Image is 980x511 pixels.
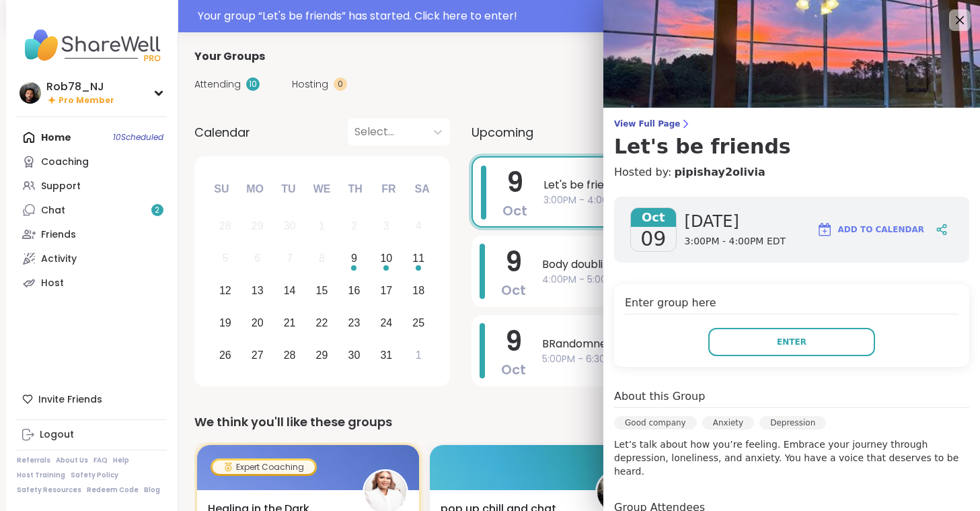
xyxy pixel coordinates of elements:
img: ShareWell Nav Logo [17,22,167,69]
div: Depression [759,416,826,430]
div: 31 [380,346,392,364]
div: Not available Monday, October 6th, 2025 [243,244,272,273]
div: Choose Tuesday, October 28th, 2025 [275,341,304,370]
div: Not available Friday, October 3rd, 2025 [372,212,401,241]
div: Sa [407,174,437,204]
div: Anxiety [702,416,754,430]
span: 3:00PM - 4:00PM EDT [685,235,786,248]
span: Attending [194,77,241,92]
div: Not available Tuesday, October 7th, 2025 [275,244,304,273]
div: We [307,174,336,204]
div: Choose Thursday, October 30th, 2025 [340,341,369,370]
div: Choose Wednesday, October 22nd, 2025 [307,308,336,337]
div: Mo [240,174,270,204]
h4: Enter group here [625,295,958,314]
div: 14 [284,281,296,300]
div: Choose Thursday, October 16th, 2025 [340,277,369,306]
div: Choose Sunday, October 26th, 2025 [211,341,240,370]
div: Choose Monday, October 13th, 2025 [243,277,272,306]
div: 4 [416,217,422,235]
div: Choose Saturday, October 11th, 2025 [404,244,433,273]
div: 29 [316,346,328,364]
div: Activity [41,252,77,266]
div: Choose Saturday, November 1st, 2025 [404,341,433,370]
div: 8 [319,249,325,267]
span: 9 [506,164,523,201]
div: 1 [416,346,422,364]
div: Choose Saturday, October 18th, 2025 [404,277,433,306]
span: 4:00PM - 5:00PM EDT [542,273,934,287]
a: Referrals [17,456,50,465]
div: month 2025-10 [209,210,435,371]
div: Not available Tuesday, September 30th, 2025 [275,212,304,241]
p: Let’s talk about how you’re feeling. Embrace your journey through depression, loneliness, and anx... [614,438,969,478]
div: 29 [252,217,264,235]
span: 9 [505,322,522,360]
a: View Full PageLet's be friends [614,118,969,159]
a: Support [17,174,167,198]
div: 0 [334,77,347,91]
span: Let's be friends [543,177,933,193]
a: Logout [17,423,167,447]
a: pipishay2olivia [674,164,765,180]
div: Expert Coaching [213,461,315,474]
div: Host [41,277,64,290]
div: Logout [40,428,74,442]
div: Choose Tuesday, October 14th, 2025 [275,277,304,306]
div: 2 [351,217,357,235]
span: 5:00PM - 6:30PM EDT [542,352,934,366]
h4: Hosted by: [614,164,969,180]
a: Friends [17,222,167,246]
a: Chat2 [17,198,167,222]
div: 1 [319,217,325,235]
div: Not available Monday, September 29th, 2025 [243,212,272,241]
div: 10 [246,77,260,91]
h4: About this Group [614,388,705,405]
div: Your group “ Let's be friends ” has started. Click here to enter! [198,8,967,24]
div: 22 [316,314,328,332]
span: Your Groups [194,48,265,65]
span: Pro Member [59,95,114,106]
div: 23 [348,314,361,332]
span: Oct [502,201,527,220]
div: 18 [412,281,424,300]
a: Coaching [17,149,167,174]
div: Choose Wednesday, October 15th, 2025 [307,277,336,306]
div: Not available Saturday, October 4th, 2025 [404,212,433,241]
span: [DATE] [685,211,786,232]
div: Choose Sunday, October 19th, 2025 [211,308,240,337]
span: 3:00PM - 4:00PM EDT [543,193,933,207]
div: Fr [374,174,404,204]
div: Choose Saturday, October 25th, 2025 [404,308,433,337]
div: 30 [284,217,296,235]
div: Choose Friday, October 31st, 2025 [372,341,401,370]
div: Choose Friday, October 10th, 2025 [372,244,401,273]
div: 6 [254,249,260,267]
div: Not available Sunday, September 28th, 2025 [211,212,240,241]
div: 20 [252,314,264,332]
a: Safety Resources [17,485,81,495]
div: 9 [351,249,357,267]
img: Rob78_NJ [20,82,41,104]
div: Chat [41,204,65,217]
span: 9 [505,243,522,281]
span: Oct [631,208,676,227]
div: Not available Sunday, October 5th, 2025 [211,244,240,273]
span: Oct [501,360,526,379]
span: Calendar [194,123,250,141]
div: 16 [348,281,361,300]
span: Upcoming [472,123,533,141]
a: Blog [144,485,160,495]
div: Good company [614,416,697,430]
button: Enter [708,328,875,356]
span: Add to Calendar [838,224,924,236]
div: 13 [252,281,264,300]
div: Su [206,174,236,204]
img: ShareWell Logomark [817,222,833,238]
a: FAQ [93,456,108,465]
div: Choose Sunday, October 12th, 2025 [211,277,240,306]
h3: Let's be friends [614,135,969,159]
div: Support [41,180,81,193]
div: Not available Thursday, October 2nd, 2025 [340,212,369,241]
a: Host [17,271,167,295]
